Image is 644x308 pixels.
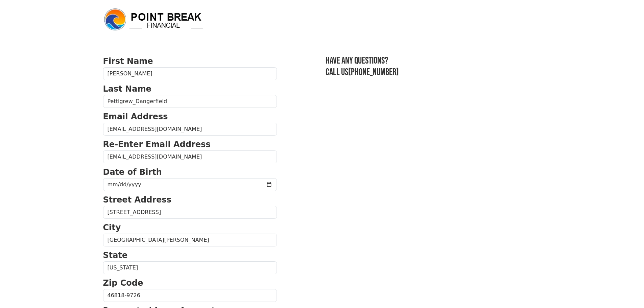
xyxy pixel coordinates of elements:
strong: Re-Enter Email Address [103,140,211,149]
strong: Street Address [103,195,172,205]
strong: Email Address [103,112,168,121]
h3: Call us [326,67,541,78]
input: Email Address [103,123,277,136]
strong: First Name [103,56,153,66]
a: [PHONE_NUMBER] [348,67,399,78]
input: Last Name [103,95,277,108]
h3: Have any questions? [326,55,541,67]
input: First Name [103,67,277,80]
input: Re-Enter Email Address [103,150,277,163]
img: logo.png [103,7,205,32]
strong: State [103,251,128,260]
input: Zip Code [103,289,277,302]
strong: Last Name [103,84,151,94]
strong: Date of Birth [103,167,162,177]
input: Street Address [103,206,277,219]
strong: City [103,223,121,232]
strong: Zip Code [103,278,143,288]
input: City [103,234,277,246]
